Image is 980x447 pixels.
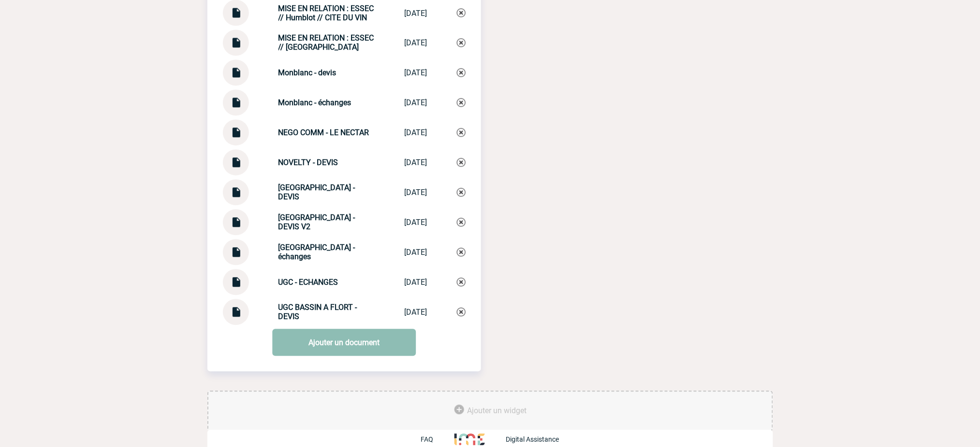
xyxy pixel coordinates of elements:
[405,158,427,168] div: [DATE]
[405,69,427,78] div: [DATE]
[457,218,466,227] img: Supprimer
[467,406,527,416] span: Ajouter un widget
[278,128,369,138] strong: NEGO COMM - LE NECTAR
[457,69,466,77] img: Supprimer
[405,39,427,48] div: [DATE]
[207,391,773,432] div: Ajouter des outils d'aide à la gestion de votre événement
[278,183,355,202] strong: [GEOGRAPHIC_DATA] - DEVIS
[278,4,374,22] strong: MISE EN RELATION : ESSEC // Humblot // CITE DU VIN
[278,213,355,232] strong: [GEOGRAPHIC_DATA] - DEVIS V2
[405,278,427,287] div: [DATE]
[278,243,355,262] strong: [GEOGRAPHIC_DATA] - échanges
[457,158,466,167] img: Supprimer
[457,9,466,17] img: Supprimer
[278,158,338,168] strong: NOVELTY - DEVIS
[405,218,427,227] div: [DATE]
[457,128,466,137] img: Supprimer
[421,436,433,444] p: FAQ
[457,248,466,257] img: Supprimer
[405,128,427,138] div: [DATE]
[405,188,427,197] div: [DATE]
[405,9,427,18] div: [DATE]
[457,39,466,47] img: Supprimer
[405,98,427,108] div: [DATE]
[278,69,336,78] strong: Monblanc - devis
[405,308,427,317] div: [DATE]
[278,98,351,108] strong: Monblanc - échanges
[454,434,484,446] img: http://www.idealmeetingsevents.fr/
[278,303,357,321] strong: UGC BASSIN A FLORT - DEVIS
[457,188,466,197] img: Supprimer
[457,278,466,287] img: Supprimer
[457,98,466,107] img: Supprimer
[278,278,338,287] strong: UGC - ECHANGES
[421,435,454,444] a: FAQ
[272,329,416,356] a: Ajouter un document
[405,248,427,257] div: [DATE]
[457,308,466,317] img: Supprimer
[506,436,559,444] p: Digital Assistance
[278,34,374,52] strong: MISE EN RELATION : ESSEC // [GEOGRAPHIC_DATA]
